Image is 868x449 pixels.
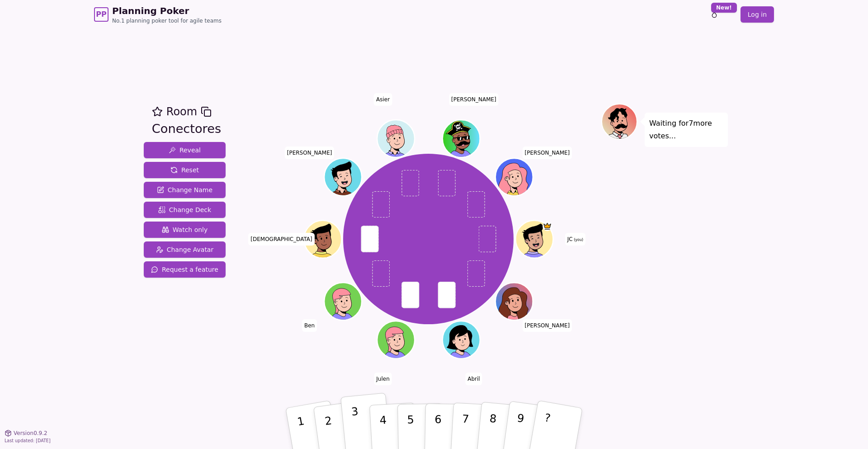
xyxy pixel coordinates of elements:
span: Watch only [162,225,208,234]
span: (you) [573,238,584,242]
button: Request a feature [144,261,226,278]
div: Conectores [152,120,221,138]
span: Reveal [169,146,201,155]
button: Click to change your avatar [517,222,552,257]
span: Room [166,104,197,120]
span: Planning Poker [112,5,222,17]
span: Click to change your name [465,373,482,385]
span: No.1 planning poker tool for agile teams [112,17,222,24]
span: Click to change your name [374,93,392,105]
span: Click to change your name [374,373,392,385]
span: Change Avatar [156,245,214,254]
span: Change Name [157,185,212,194]
button: Reveal [144,142,226,158]
span: Reset [170,165,199,175]
span: Click to change your name [285,146,335,159]
span: Click to change your name [302,319,317,332]
span: Click to change your name [449,93,499,105]
span: Click to change your name [523,146,572,159]
span: Click to change your name [523,319,572,332]
span: PP [96,9,106,20]
span: Version 0.9.2 [14,430,47,437]
span: Request a feature [151,265,218,274]
a: PPPlanning PokerNo.1 planning poker tool for agile teams [94,5,222,24]
button: New! [706,6,722,23]
div: New! [711,3,737,13]
button: Change Name [144,182,226,198]
button: Add as favourite [152,104,163,120]
button: Watch only [144,222,226,238]
button: Reset [144,162,226,178]
span: Click to change your name [565,233,585,246]
button: Change Deck [144,202,226,218]
span: Click to change your name [248,233,314,246]
span: Change Deck [158,205,211,214]
span: JC is the host [542,222,552,231]
button: Change Avatar [144,241,226,258]
span: Last updated: [DATE] [5,438,51,443]
button: Version0.9.2 [5,430,47,437]
p: Waiting for 7 more votes... [649,117,723,142]
a: Log in [741,6,774,23]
